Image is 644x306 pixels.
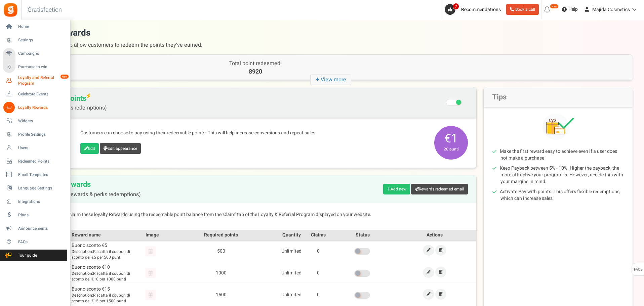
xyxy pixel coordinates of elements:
span: Recommendations [461,6,501,13]
span: FAQs [18,239,65,245]
p: 8920 [180,68,331,76]
td: 500 [164,240,278,262]
span: Profile Settings [18,132,65,137]
td: Unlimited [278,284,305,306]
em: New [60,74,69,79]
h2: Tips [484,87,633,107]
a: Campaigns [3,48,67,59]
li: Activate Pay with points. This offers flexible redemptions, which can increase sales [500,188,624,202]
span: Pay with points [37,94,107,111]
img: Tips [542,114,574,140]
td: 1500 [164,284,278,306]
a: Book a call [506,4,539,15]
th: Status [332,230,393,240]
a: Loyalty and Referral Program New [3,75,67,86]
a: Announcements [3,223,67,234]
p: Total point redeemed: [180,60,331,68]
td: 0 [305,262,332,284]
i: View more [310,75,351,85]
span: Riscatta il coupon di sconto del €15 per 1500 punti [72,293,142,304]
a: Home [3,21,67,33]
h1: Loyalty rewards [28,27,633,51]
td: Unlimited [278,262,305,284]
td: Unlimited [278,240,305,262]
a: Settings [3,35,67,46]
td: 0 [305,240,332,262]
span: Users [18,145,65,151]
a: Plans [3,209,67,221]
span: Email Templates [18,172,65,178]
span: Tour guide [3,253,50,258]
span: Loyalty Rewards [18,105,65,111]
th: Reward name [70,230,144,240]
span: Purchase to win [18,64,65,70]
span: Riscatta il coupon di sconto del €5 per 500 punti [72,249,142,260]
a: Loyalty Rewards [3,102,67,113]
a: Profile Settings [3,129,67,140]
span: Campaigns [18,51,65,56]
h2: Loyalty Rewards [37,180,141,198]
td: Buono sconto €15 [70,284,144,306]
span: Integrations [18,199,65,205]
span: Riscatta il coupon di sconto del €10 per 1000 punti [72,271,142,282]
span: FAQs [634,263,643,276]
a: Remove [435,245,446,256]
a: Purchase to win [3,61,67,73]
a: Help [559,4,580,15]
a: Edit appearance [100,143,141,154]
small: 20 punti [436,146,466,152]
span: Plans [18,212,65,218]
span: Redeemed Points [18,159,65,164]
b: Description: [72,270,93,276]
a: Email Templates [3,169,67,180]
span: 7 [453,3,459,10]
span: Majida Cosmetics [592,6,630,13]
th: Required points [164,230,278,240]
span: Loyalty and Referral Program [18,75,67,86]
a: Celebrate Events [3,88,67,100]
span: Multiple options to allow customers to redeem the points they’ve earned. [28,39,633,51]
span: Settings [18,37,65,43]
span: Announcements [18,226,65,231]
span: Language Settings [18,185,65,191]
a: 7 Recommendations [445,4,504,15]
a: Add new [383,184,410,194]
th: Quantity [278,230,305,240]
td: Buono sconto €10 [70,262,144,284]
a: Edit [423,245,434,256]
a: Edit [423,289,434,300]
span: €1 [434,126,468,160]
td: 1000 [164,262,278,284]
span: Help [567,6,578,13]
em: New [550,4,559,9]
a: Rewards redeemed email [411,184,468,194]
a: Remove [435,267,446,277]
span: Celebrate Events [18,91,65,97]
a: Edit [80,143,99,154]
span: (Flexible points redemptions) [37,105,107,111]
li: Keep Payback between 5% - 10%. Higher the payback, the more attractive your program is. However, ... [500,165,624,185]
th: Claims [305,230,332,240]
span: Widgets [18,118,65,124]
a: FAQs [3,236,67,248]
th: Actions [394,230,476,240]
a: Remove [435,289,446,300]
a: Edit [423,267,434,278]
p: Customers can claim these loyalty Rewards using the redeemable point balance from the 'Claim' tab... [37,211,468,218]
b: Description: [72,292,93,298]
td: Buono sconto €5 [70,240,144,262]
a: Widgets [3,115,67,127]
a: Language Settings [3,182,67,194]
th: Image [144,230,164,240]
a: Integrations [3,196,67,207]
img: Gratisfaction [3,2,18,17]
span: Home [18,24,65,30]
h3: Gratisfaction [20,3,69,17]
span: (Fixed points rewards & perks redemptions) [37,192,141,198]
p: Customers can choose to pay using their redeemable points. This will help increase conversions an... [80,130,428,136]
img: Reward [146,290,156,300]
a: Redeemed Points [3,156,67,167]
b: Description: [72,249,93,255]
img: Reward [146,246,156,256]
a: Users [3,142,67,154]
